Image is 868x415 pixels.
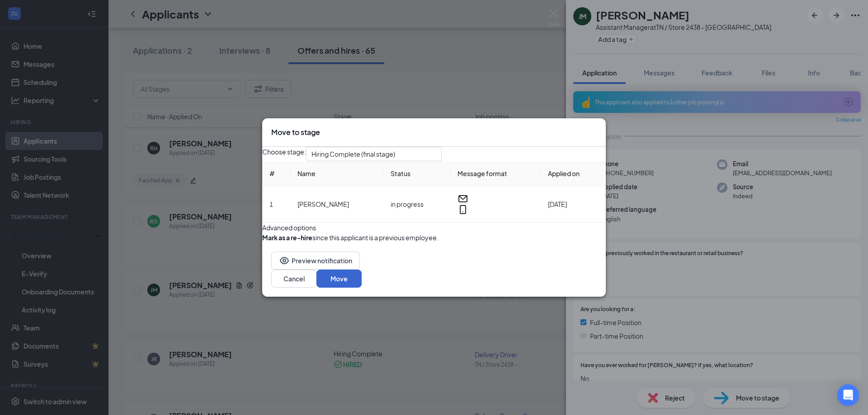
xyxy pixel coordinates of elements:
[271,252,360,270] button: EyePreview notification
[262,147,306,161] span: Choose stage:
[262,161,290,186] th: #
[316,270,362,288] button: Move
[271,127,320,137] h3: Move to stage
[458,193,468,204] svg: Email
[458,204,468,215] svg: MobileSms
[837,384,859,406] div: Open Intercom Messenger
[541,161,606,186] th: Applied on
[383,161,450,186] th: Status
[450,161,541,186] th: Message format
[290,186,383,223] td: [PERSON_NAME]
[290,161,383,186] th: Name
[262,223,606,233] div: Advanced options
[541,186,606,223] td: [DATE]
[311,147,395,161] span: Hiring Complete (final stage)
[269,200,273,208] span: 1
[383,186,450,223] td: in progress
[279,255,290,266] svg: Eye
[262,233,312,242] b: Mark as a re-hire
[271,270,316,288] button: Cancel
[262,233,439,242] div: since this applicant is a previous employee.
